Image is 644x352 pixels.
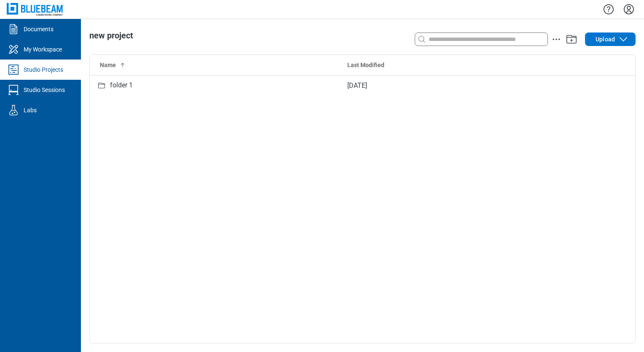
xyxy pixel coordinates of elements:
svg: Documents [7,22,20,36]
div: Name [100,61,334,69]
div: Studio Projects [24,65,63,74]
img: Bluebeam, Inc. [7,3,64,15]
div: Last Modified [347,61,574,69]
div: Labs [24,106,37,114]
div: folder 1 [110,80,133,91]
svg: Studio Sessions [7,83,20,97]
span: Upload [596,35,615,43]
table: Studio items table [90,55,635,95]
svg: My Workspace [7,43,20,56]
button: Add [565,32,578,46]
svg: Labs [7,103,20,117]
div: Documents [24,25,54,33]
span: new project [89,30,133,41]
button: action-menu [551,34,561,44]
td: [DATE] [341,75,580,95]
button: Settings [622,2,636,16]
button: Upload [585,32,636,46]
svg: Studio Projects [7,63,20,76]
div: My Workspace [24,45,62,54]
div: Studio Sessions [24,86,65,94]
